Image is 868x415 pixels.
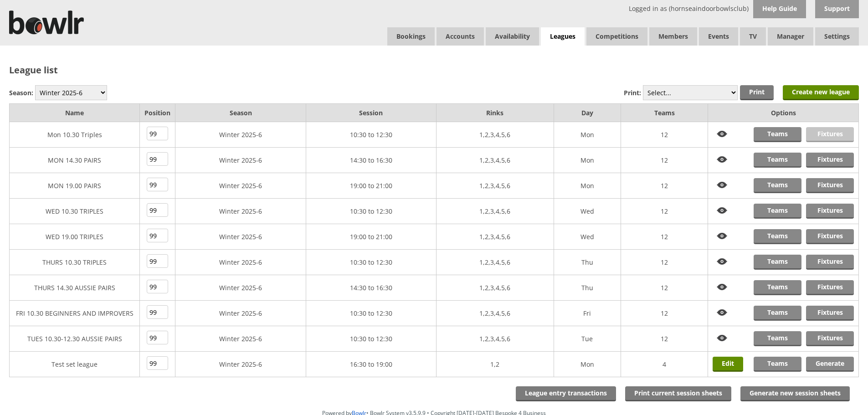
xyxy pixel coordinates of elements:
[10,326,140,352] td: TUES 10.30-12.30 AUSSIE PAIRS
[541,27,585,46] a: Leagues
[768,27,813,46] span: Manager
[713,204,732,218] img: View
[10,122,140,148] td: Mon 10.30 Triples
[754,255,801,270] a: Teams
[306,173,436,199] td: 19:00 to 21:00
[806,331,854,346] a: Fixtures
[740,27,766,46] span: TV
[306,301,436,326] td: 10:30 to 12:30
[806,229,854,244] a: Fixtures
[806,255,854,270] a: Fixtures
[754,204,801,219] a: Teams
[306,199,436,224] td: 10:30 to 12:30
[437,250,554,275] td: 1,2,3,4,5,6
[554,148,621,173] td: Mon
[175,122,306,148] td: Winter 2025-6
[10,224,140,250] td: WED 19.00 TRIPLES
[754,331,801,346] a: Teams
[306,104,436,122] td: Session
[554,173,621,199] td: Mon
[806,280,854,295] a: Fixtures
[621,352,708,377] td: 4
[806,306,854,321] a: Fixtures
[624,88,641,97] label: Print:
[175,173,306,199] td: Winter 2025-6
[10,352,140,377] td: Test set league
[437,275,554,301] td: 1,2,3,4,5,6
[486,27,539,46] a: Availability
[516,386,616,401] a: League entry transactions
[713,331,732,345] img: View
[625,386,731,401] a: Print current session sheets
[806,204,854,219] a: Fixtures
[621,275,708,301] td: 12
[554,122,621,148] td: Mon
[437,122,554,148] td: 1,2,3,4,5,6
[437,199,554,224] td: 1,2,3,4,5,6
[437,173,554,199] td: 1,2,3,4,5,6
[554,301,621,326] td: Fri
[437,27,484,46] span: Accounts
[437,224,554,250] td: 1,2,3,4,5,6
[754,229,801,244] a: Teams
[815,27,859,46] span: Settings
[713,280,732,294] img: View
[649,27,697,46] span: Members
[621,199,708,224] td: 12
[713,357,743,372] a: Edit
[10,104,140,122] td: Name
[754,153,801,168] a: Teams
[806,153,854,168] a: Fixtures
[9,64,859,76] h2: League list
[586,27,647,46] a: Competitions
[175,352,306,377] td: Winter 2025-6
[621,104,708,122] td: Teams
[306,122,436,148] td: 10:30 to 12:30
[10,275,140,301] td: THURS 14.30 AUSSIE PAIRS
[713,229,732,243] img: View
[740,386,850,401] a: Generate new session sheets
[621,122,708,148] td: 12
[437,148,554,173] td: 1,2,3,4,5,6
[806,178,854,193] a: Fixtures
[708,104,859,122] td: Options
[175,104,306,122] td: Season
[554,250,621,275] td: Thu
[306,148,436,173] td: 14:30 to 16:30
[554,275,621,301] td: Thu
[437,301,554,326] td: 1,2,3,4,5,6
[554,352,621,377] td: Mon
[175,148,306,173] td: Winter 2025-6
[621,173,708,199] td: 12
[175,275,306,301] td: Winter 2025-6
[9,88,33,97] label: Season:
[387,27,435,46] a: Bookings
[437,326,554,352] td: 1,2,3,4,5,6
[306,352,436,377] td: 16:30 to 19:00
[175,250,306,275] td: Winter 2025-6
[175,326,306,352] td: Winter 2025-6
[806,357,854,372] a: Generate
[713,127,732,141] img: View
[754,357,801,372] a: Teams
[621,301,708,326] td: 12
[621,250,708,275] td: 12
[306,224,436,250] td: 19:00 to 21:00
[10,148,140,173] td: MON 14.30 PAIRS
[10,173,140,199] td: MON 19.00 PAIRS
[306,275,436,301] td: 14:30 to 16:30
[140,104,175,122] td: Position
[175,224,306,250] td: Winter 2025-6
[306,250,436,275] td: 10:30 to 12:30
[754,127,801,142] a: Teams
[783,85,859,100] a: Create new league
[175,199,306,224] td: Winter 2025-6
[554,104,621,122] td: Day
[10,301,140,326] td: FRI 10.30 BEGINNERS AND IMPROVERS
[713,178,732,192] img: View
[621,326,708,352] td: 12
[437,352,554,377] td: 1,2
[621,148,708,173] td: 12
[713,255,732,269] img: View
[754,178,801,193] a: Teams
